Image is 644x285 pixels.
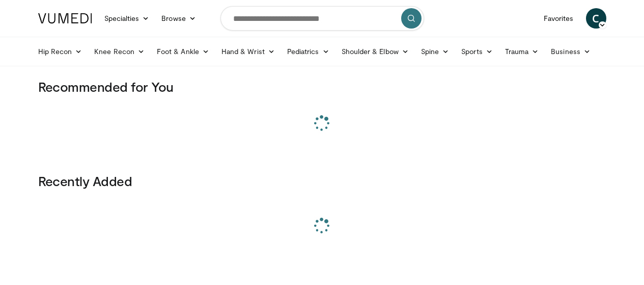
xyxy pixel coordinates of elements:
h3: Recently Added [38,173,606,189]
a: C [586,8,606,29]
h3: Recommended for You [38,79,606,95]
a: Browse [155,8,202,29]
a: Knee Recon [88,41,151,62]
a: Shoulder & Elbow [335,41,415,62]
a: Sports [455,41,499,62]
img: VuMedi Logo [38,13,92,23]
a: Spine [415,41,455,62]
a: Favorites [538,8,580,29]
a: Hand & Wrist [215,41,281,62]
input: Search topics, interventions [220,6,424,31]
a: Foot & Ankle [151,41,215,62]
a: Trauma [499,41,545,62]
a: Hip Recon [32,41,89,62]
a: Pediatrics [281,41,335,62]
a: Specialties [98,8,156,29]
a: Business [545,41,597,62]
